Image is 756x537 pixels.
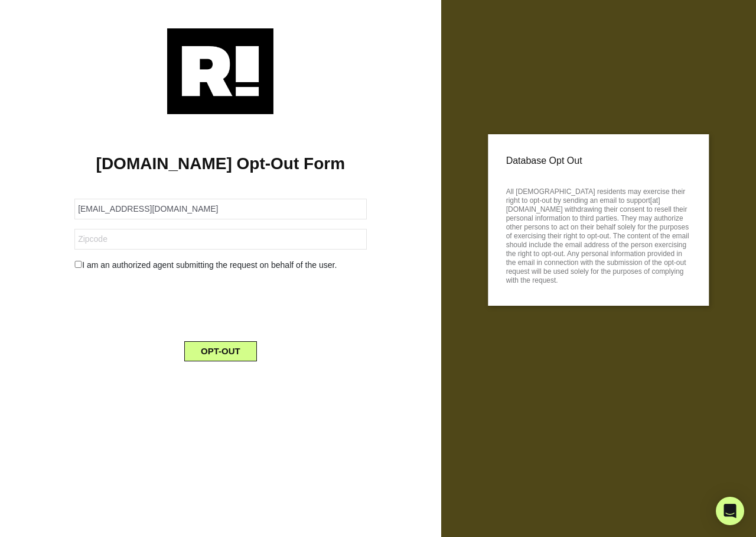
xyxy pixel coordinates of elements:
[184,341,257,361] button: OPT-OUT
[66,259,375,271] div: I am an authorized agent submitting the request on behalf of the user.
[506,152,691,170] p: Database Opt Out
[131,281,310,327] iframe: reCAPTCHA
[716,497,744,525] div: Open Intercom Messenger
[18,154,423,174] h1: [DOMAIN_NAME] Opt-Out Form
[74,229,366,250] input: Zipcode
[167,28,273,114] img: Retention.com
[506,184,691,285] p: All [DEMOGRAPHIC_DATA] residents may exercise their right to opt-out by sending an email to suppo...
[74,199,366,219] input: Email Address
